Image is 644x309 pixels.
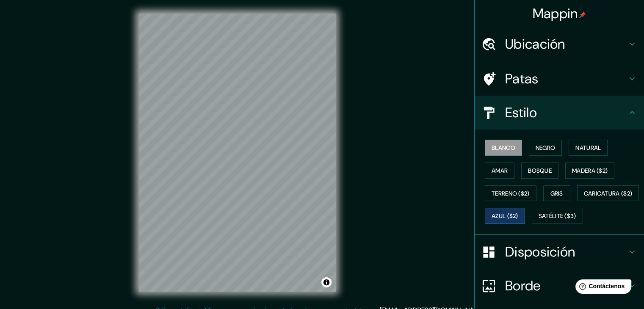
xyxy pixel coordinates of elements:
font: Azul ($2) [492,212,518,220]
button: Bosque [521,163,558,179]
div: Borde [475,269,644,303]
font: Ubicación [505,35,565,53]
div: Estilo [475,96,644,130]
font: Caricatura ($2) [584,190,633,197]
font: Amar [492,167,508,174]
button: Negro [529,140,562,156]
button: Amar [485,163,514,179]
button: Activar o desactivar atribución [321,277,332,287]
button: Madera ($2) [565,163,614,179]
canvas: Mapa [139,14,336,292]
font: Mappin [533,5,578,22]
iframe: Lanzador de widgets de ayuda [569,276,635,300]
button: Gris [543,185,570,201]
font: Satélite ($3) [539,212,576,220]
font: Bosque [528,167,552,174]
font: Gris [550,190,563,197]
div: Ubicación [475,27,644,61]
font: Blanco [492,144,515,152]
font: Borde [505,277,541,295]
button: Caricatura ($2) [577,185,639,201]
font: Patas [505,70,539,88]
button: Natural [569,140,608,156]
button: Azul ($2) [485,208,525,224]
div: Disposición [475,235,644,269]
font: Terreno ($2) [492,190,530,197]
font: Natural [575,144,601,152]
button: Blanco [485,140,522,156]
img: pin-icon.png [579,11,586,18]
button: Terreno ($2) [485,185,536,201]
button: Satélite ($3) [532,208,583,224]
font: Negro [536,144,556,152]
div: Patas [475,62,644,96]
font: Madera ($2) [572,167,608,174]
font: Disposición [505,243,575,261]
font: Estilo [505,104,537,121]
